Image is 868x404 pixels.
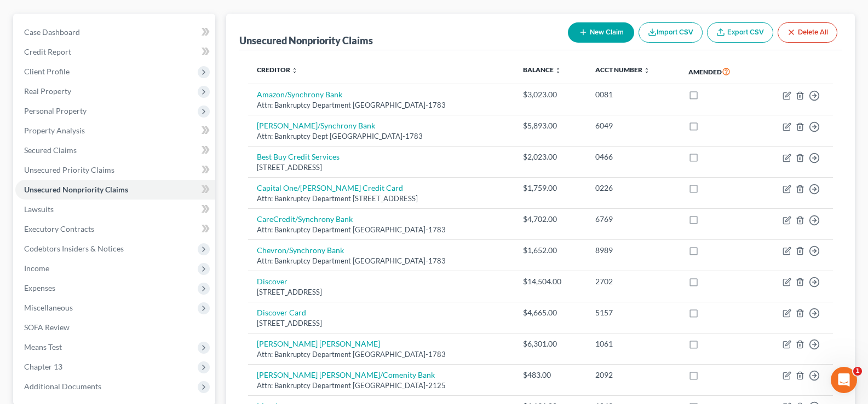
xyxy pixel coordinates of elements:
[523,245,578,256] div: $1,652.00
[15,160,215,180] a: Unsecured Priority Claims
[523,66,561,74] a: Balance unfold_more
[24,283,55,292] span: Expenses
[24,86,71,96] span: Real Property
[24,165,114,174] span: Unsecured Priority Claims
[778,22,837,43] button: Delete All
[595,307,671,318] div: 5157
[24,342,62,352] span: Means Test
[643,67,650,74] i: unfold_more
[257,121,375,130] a: [PERSON_NAME]/Synchrony Bank
[24,264,49,273] span: Income
[257,318,505,329] div: [STREET_ADDRESS]
[257,194,505,204] div: Attn: Bankruptcy Department [STREET_ADDRESS]
[257,287,505,297] div: [STREET_ADDRESS]
[257,225,505,235] div: Attn: Bankruptcy Department [GEOGRAPHIC_DATA]-1783
[523,370,578,380] div: $483.00
[15,42,215,62] a: Credit Report
[24,106,87,115] span: Personal Property
[595,276,671,287] div: 2702
[257,162,505,173] div: [STREET_ADDRESS]
[595,120,671,131] div: 6049
[24,185,128,194] span: Unsecured Nonpriority Claims
[15,121,215,140] a: Property Analysis
[595,214,671,225] div: 6769
[853,367,862,376] span: 1
[257,380,505,391] div: Attn: Bankruptcy Department [GEOGRAPHIC_DATA]-2125
[257,183,403,192] a: Capital One/[PERSON_NAME] Credit Card
[595,183,671,194] div: 0226
[555,67,561,74] i: unfold_more
[523,183,578,194] div: $1,759.00
[24,362,62,371] span: Chapter 13
[24,244,124,253] span: Codebtors Insiders & Notices
[24,67,70,76] span: Client Profile
[15,140,215,160] a: Secured Claims
[24,224,94,233] span: Executory Contracts
[24,323,70,332] span: SOFA Review
[257,245,344,255] a: Chevron/Synchrony Bank
[257,370,435,379] a: [PERSON_NAME] [PERSON_NAME]/Comenity Bank
[639,22,703,43] button: Import CSV
[257,90,342,99] a: Amazon/Synchrony Bank
[15,219,215,239] a: Executory Contracts
[523,338,578,349] div: $6,301.00
[24,126,85,135] span: Property Analysis
[523,214,578,225] div: $4,702.00
[523,120,578,131] div: $5,893.00
[595,245,671,256] div: 8989
[15,200,215,219] a: Lawsuits
[523,151,578,162] div: $2,023.00
[257,214,353,224] a: CareCredit/Synchrony Bank
[523,89,578,100] div: $3,023.00
[568,22,634,43] button: New Claim
[257,100,505,110] div: Attn: Bankruptcy Department [GEOGRAPHIC_DATA]-1783
[24,47,71,56] span: Credit Report
[523,307,578,318] div: $4,665.00
[257,66,298,74] a: Creditor unfold_more
[239,34,373,47] div: Unsecured Nonpriority Claims
[257,131,505,142] div: Attn: Bankruptcy Dept [GEOGRAPHIC_DATA]-1783
[15,180,215,200] a: Unsecured Nonpriority Claims
[257,349,505,360] div: Attn: Bankruptcy Department [GEOGRAPHIC_DATA]-1783
[595,338,671,349] div: 1061
[680,59,757,84] th: Amended
[24,382,101,391] span: Additional Documents
[595,66,650,74] a: Acct Number unfold_more
[595,89,671,100] div: 0081
[24,204,54,214] span: Lawsuits
[595,151,671,162] div: 0466
[257,277,288,286] a: Discover
[24,303,73,312] span: Miscellaneous
[257,256,505,266] div: Attn: Bankruptcy Department [GEOGRAPHIC_DATA]-1783
[257,152,340,161] a: Best Buy Credit Services
[24,145,77,155] span: Secured Claims
[15,318,215,337] a: SOFA Review
[257,308,306,317] a: Discover Card
[291,67,298,74] i: unfold_more
[15,22,215,42] a: Case Dashboard
[707,22,773,43] a: Export CSV
[595,370,671,380] div: 2092
[831,367,857,393] iframe: Intercom live chat
[523,276,578,287] div: $14,504.00
[24,27,80,37] span: Case Dashboard
[257,339,380,348] a: [PERSON_NAME] [PERSON_NAME]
